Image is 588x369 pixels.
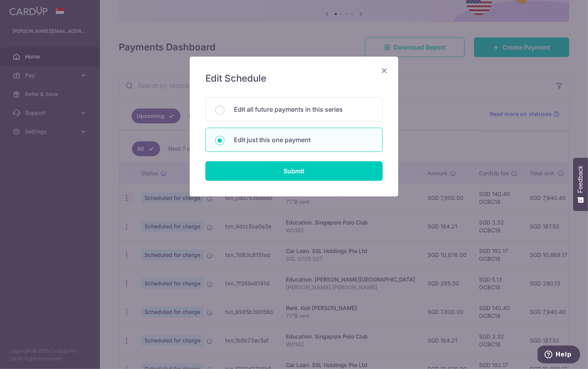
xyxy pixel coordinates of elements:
iframe: Opens a widget where you can find more information [538,346,580,365]
h5: Edit Schedule [205,72,383,85]
button: Feedback - Show survey [573,158,588,211]
span: Feedback [577,166,584,193]
input: Submit [205,161,383,181]
p: Edit all future payments in this series [234,105,373,114]
button: Close [380,66,389,75]
p: Edit just this one payment [234,135,373,144]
